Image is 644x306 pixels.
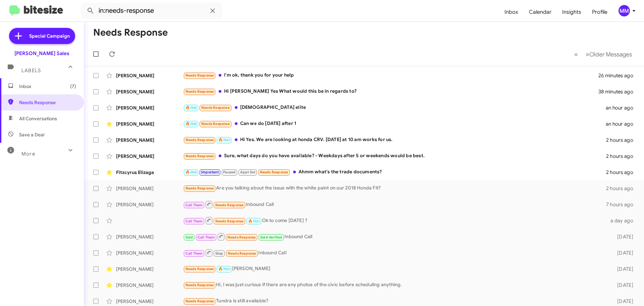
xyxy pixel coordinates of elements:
[185,267,214,271] span: Needs Response
[606,233,639,240] div: [DATE]
[116,233,183,240] div: [PERSON_NAME]
[260,170,288,174] span: Needs Response
[606,153,639,160] div: 2 hours ago
[183,136,606,144] div: Hi Yes. We are looking at honda CRV. [DATE] at 10 am works for us.
[183,152,606,160] div: Sure, what days do you have available? - Weekdays after 5 or weekends would be best.
[606,121,639,127] div: an hour ago
[201,122,230,126] span: Needs Response
[19,131,44,138] span: Save a Deal
[619,5,630,16] div: MM
[185,186,214,190] span: Needs Response
[185,73,214,78] span: Needs Response
[183,168,606,176] div: Ahmm what's the trade documents?
[185,219,203,223] span: Call Them
[116,266,183,272] div: [PERSON_NAME]
[183,249,606,257] div: Inbound Call
[116,121,183,127] div: [PERSON_NAME]
[9,28,75,44] a: Special Campaign
[606,137,639,143] div: 2 hours ago
[227,235,256,239] span: Needs Response
[589,51,632,58] span: Older Messages
[587,2,613,22] a: Profile
[185,122,197,126] span: 🔥 Hot
[606,169,639,176] div: 2 hours ago
[116,137,183,143] div: [PERSON_NAME]
[571,47,636,61] nav: Page navigation example
[606,282,639,289] div: [DATE]
[499,2,524,22] a: Inbox
[183,104,606,112] div: [DEMOGRAPHIC_DATA] elite
[116,88,183,95] div: [PERSON_NAME]
[582,47,636,61] button: Next
[574,50,578,58] span: «
[19,83,76,90] span: Inbox
[223,170,235,174] span: Paused
[185,154,214,158] span: Needs Response
[70,83,76,90] span: (7)
[183,281,606,289] div: Hi, I was just curious if there are any photos of the civic before scheduling anything.
[570,47,582,61] button: Previous
[183,88,598,95] div: Hi [PERSON_NAME] Yes What would this be in regards to?
[19,115,57,122] span: All Conversations
[218,267,230,271] span: 🔥 Hot
[260,235,282,239] span: Sold Verified
[201,170,219,174] span: Important
[116,282,183,289] div: [PERSON_NAME]
[19,99,76,106] span: Needs Response
[183,216,606,225] div: Ok to come [DATE] ?
[613,5,637,16] button: MM
[21,68,41,74] span: Labels
[201,105,230,110] span: Needs Response
[218,138,230,142] span: 🔥 Hot
[185,105,197,110] span: 🔥 Hot
[183,297,606,305] div: Tundra is still available?
[183,265,606,273] div: [PERSON_NAME]
[185,89,214,94] span: Needs Response
[240,170,256,174] span: Appt Set
[116,104,183,111] div: [PERSON_NAME]
[14,50,69,57] div: [PERSON_NAME] Sales
[185,299,214,303] span: Needs Response
[81,3,222,19] input: Search
[183,184,606,192] div: Are you talking about the issue with the white paint on our 2018 Honda Fit?
[215,251,223,256] span: Stop
[185,251,203,256] span: Call Them
[116,201,183,208] div: [PERSON_NAME]
[606,185,639,192] div: 2 hours ago
[116,72,183,79] div: [PERSON_NAME]
[185,235,193,239] span: Sold
[215,219,244,223] span: Needs Response
[248,219,260,223] span: 🔥 Hot
[606,266,639,272] div: [DATE]
[228,251,256,256] span: Needs Response
[185,203,203,207] span: Call Them
[606,104,639,111] div: an hour ago
[93,27,168,38] h1: Needs Response
[116,185,183,192] div: [PERSON_NAME]
[183,120,606,128] div: Can we do [DATE] after 1
[606,250,639,256] div: [DATE]
[21,151,35,157] span: More
[116,153,183,160] div: [PERSON_NAME]
[606,298,639,305] div: [DATE]
[524,2,557,22] a: Calendar
[183,232,606,241] div: Inbound Call
[185,170,197,174] span: 🔥 Hot
[116,298,183,305] div: [PERSON_NAME]
[183,72,598,79] div: I'm ok, thank you for your help
[598,72,639,79] div: 26 minutes ago
[116,250,183,256] div: [PERSON_NAME]
[215,203,244,207] span: Needs Response
[586,50,589,58] span: »
[606,201,639,208] div: 7 hours ago
[29,33,70,39] span: Special Campaign
[116,169,183,176] div: Fitzcyrus Elizaga
[183,200,606,209] div: Inbound Call
[598,88,639,95] div: 38 minutes ago
[557,2,587,22] a: Insights
[185,283,214,287] span: Needs Response
[198,235,215,239] span: Call Them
